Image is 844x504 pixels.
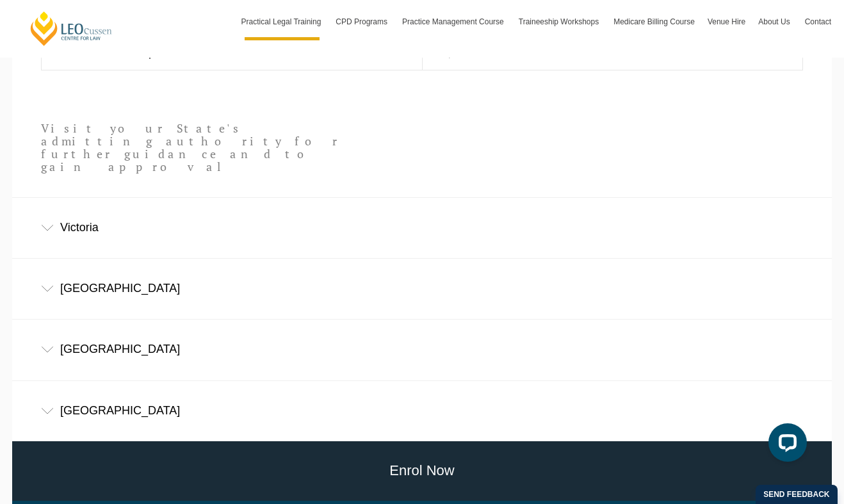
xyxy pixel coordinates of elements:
[9,441,835,501] a: Enrol Now
[701,3,752,40] a: Venue Hire
[607,3,701,40] a: Medicare Billing Course
[758,418,812,472] iframe: LiveChat chat widget
[752,3,798,40] a: About Us
[396,3,512,40] a: Practice Management Course
[12,259,832,318] div: [GEOGRAPHIC_DATA]
[235,3,330,40] a: Practical Legal Training
[329,3,396,40] a: CPD Programs
[12,320,832,379] div: [GEOGRAPHIC_DATA]
[512,3,607,40] a: Traineeship Workshops
[41,122,347,173] p: Visit your State's admitting authority for further guidance and to gain approval
[29,10,114,47] a: [PERSON_NAME] Centre for Law
[12,381,832,441] div: [GEOGRAPHIC_DATA]
[799,3,838,40] a: Contact
[12,198,832,257] div: Victoria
